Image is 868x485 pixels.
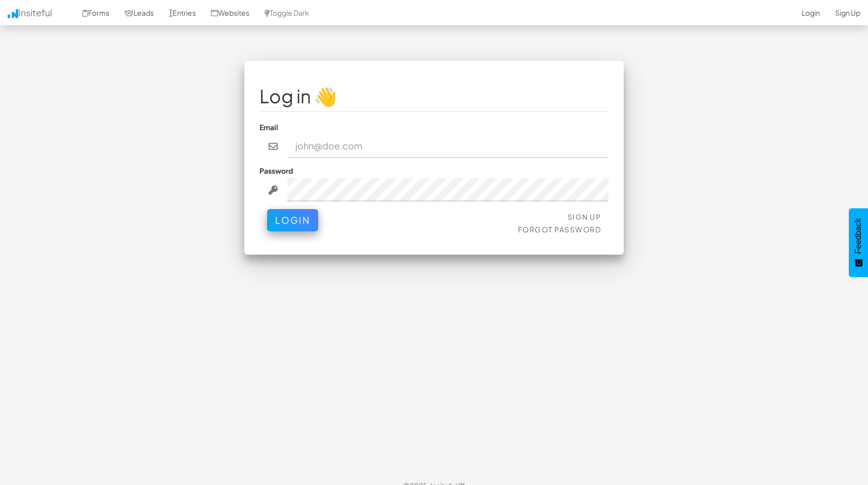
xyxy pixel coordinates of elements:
[287,135,609,158] input: john@doe.com
[259,122,278,132] label: Email
[568,212,601,221] a: Sign Up
[259,166,293,176] label: Password
[849,208,868,277] button: Feedback - Show survey
[267,209,318,231] button: Login
[518,225,601,234] a: Forgot Password
[854,218,863,254] span: Feedback
[8,9,18,18] img: icon.png
[259,86,609,106] h1: Log in 👋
